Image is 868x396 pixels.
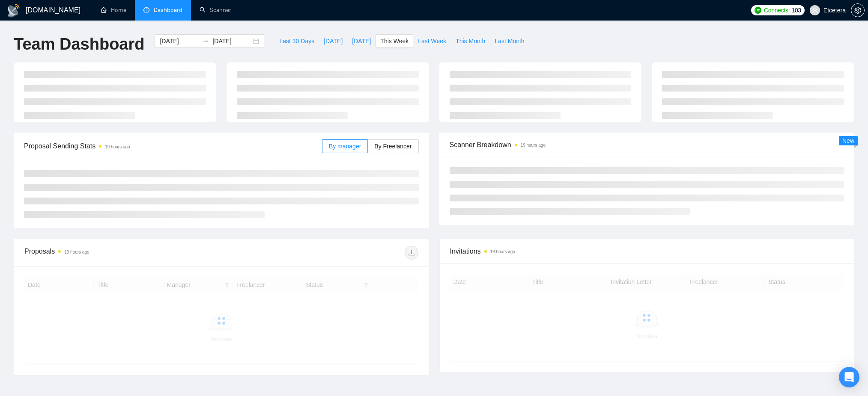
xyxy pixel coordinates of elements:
input: Start date [160,36,199,46]
span: 103 [791,6,801,15]
time: 19 hours ago [105,145,130,149]
span: dashboard [143,7,149,13]
button: [DATE] [347,34,376,48]
span: Last Week [418,36,446,46]
span: [DATE] [352,36,371,46]
span: setting [851,7,864,14]
time: 19 hours ago [64,250,89,254]
img: logo [7,4,21,18]
span: This Month [456,36,485,46]
button: This Month [451,34,490,48]
span: to [202,38,209,44]
span: Last 30 Days [279,36,314,46]
button: Last 30 Days [274,34,319,48]
span: By manager [329,143,361,150]
div: Proposals [24,246,221,260]
span: Proposal Sending Stats [24,141,322,151]
div: Open Intercom Messenger [839,367,859,387]
button: Last Week [413,34,451,48]
span: Last Month [495,36,524,46]
span: Connects: [764,6,790,15]
h1: Team Dashboard [14,34,144,54]
a: homeHome [101,6,126,14]
button: This Week [376,34,413,48]
input: End date [212,36,251,46]
button: [DATE] [319,34,347,48]
span: By Freelancer [374,143,412,150]
time: 19 hours ago [490,249,515,254]
span: Scanner Breakdown [450,139,844,150]
span: user [812,7,818,13]
span: Invitations [450,246,844,257]
a: searchScanner [200,6,231,14]
a: setting [851,7,865,14]
time: 19 hours ago [521,143,546,148]
button: setting [851,3,865,17]
span: swap-right [202,38,209,44]
span: [DATE] [324,36,343,46]
span: Dashboard [154,6,182,14]
span: This Week [380,36,409,46]
img: upwork-logo.png [755,7,761,14]
span: New [842,137,854,144]
button: Last Month [490,34,529,48]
